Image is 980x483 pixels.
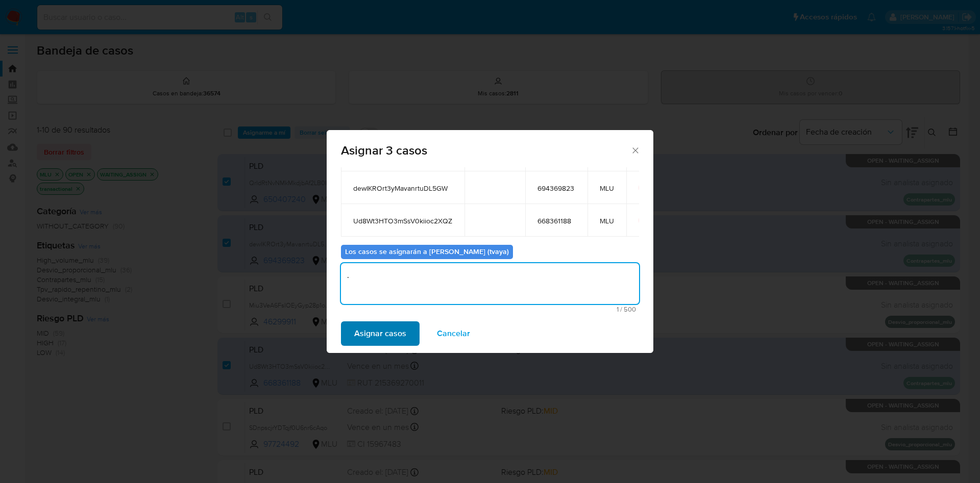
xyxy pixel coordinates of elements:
span: MLU [600,184,614,193]
span: 694369823 [537,184,575,193]
button: Cerrar ventana [630,145,640,155]
span: 668361188 [537,216,575,225]
span: Asignar casos [354,322,406,345]
span: dewIKROrt3yMavanrtuDL5GW [353,184,452,193]
span: Cancelar [437,322,470,345]
span: Ud8Wt3HTO3mSsV0kiioc2XQZ [353,216,452,225]
span: Asignar 3 casos [341,144,630,157]
textarea: . [341,263,639,304]
button: icon-button [639,182,651,194]
b: Los casos se asignarán a [PERSON_NAME] (tvaya) [345,246,509,257]
button: Asignar casos [341,321,420,346]
button: icon-button [639,214,651,226]
div: assign-modal [327,130,653,353]
span: Máximo 500 caracteres [344,306,636,313]
span: MLU [600,216,614,225]
button: Cancelar [424,321,483,346]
